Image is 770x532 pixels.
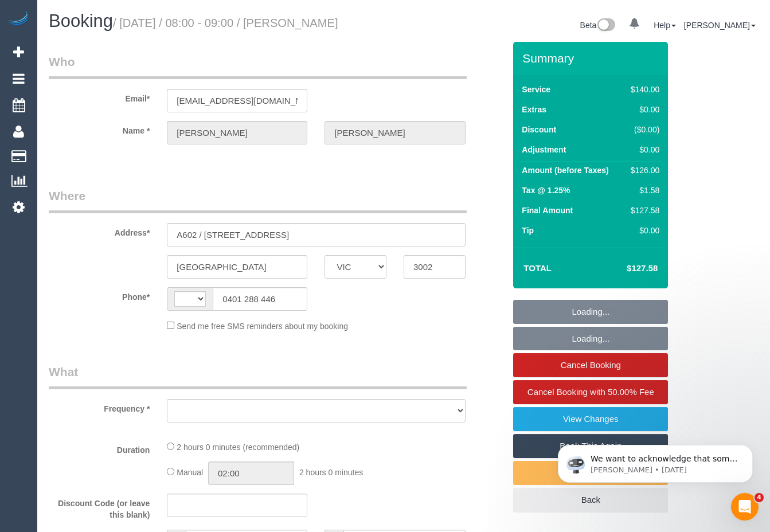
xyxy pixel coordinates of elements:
[626,225,659,236] div: $0.00
[40,440,158,456] label: Duration
[7,11,30,28] img: Automaid Logo
[513,488,668,512] a: Back
[580,21,616,30] a: Beta
[50,33,197,190] span: We want to acknowledge that some users may be experiencing lag or slower performance in our softw...
[177,322,348,331] span: Send me free SMS reminders about my booking
[49,363,467,389] legend: What
[40,494,158,521] label: Discount Code (or leave this blank)
[522,205,573,216] label: Final Amount
[755,493,764,502] span: 4
[522,52,662,65] h3: Summary
[731,493,759,521] iframe: Intercom live chat
[523,263,552,273] strong: Total
[522,165,608,176] label: Amount (before Taxes)
[40,287,158,303] label: Phone*
[522,84,550,95] label: Service
[522,144,566,155] label: Adjustment
[177,443,299,452] span: 2 hours 0 minutes (recommended)
[40,89,158,104] label: Email*
[50,44,198,54] p: Message from Ellie, sent 5d ago
[325,121,465,144] input: Last Name*
[541,421,770,501] iframe: Intercom notifications message
[626,185,659,196] div: $1.58
[626,84,659,95] div: $140.00
[167,89,307,112] input: Email*
[626,124,659,135] div: ($0.00)
[522,225,534,236] label: Tip
[513,380,668,404] a: Cancel Booking with 50.00% Fee
[49,53,467,79] legend: Who
[167,121,307,144] input: First Name*
[40,223,158,238] label: Address*
[522,124,556,135] label: Discount
[40,399,158,414] label: Frequency *
[513,353,668,377] a: Cancel Booking
[626,165,659,176] div: $126.00
[513,434,668,458] a: Book This Again
[654,21,676,30] a: Help
[299,468,363,477] span: 2 hours 0 minutes
[522,185,570,196] label: Tax @ 1.25%
[596,18,615,33] img: New interface
[626,104,659,115] div: $0.00
[626,205,659,216] div: $127.58
[113,17,338,29] small: / [DATE] / 08:00 - 09:00 / [PERSON_NAME]
[404,255,466,279] input: Post Code*
[167,255,307,279] input: Suburb*
[527,387,654,397] span: Cancel Booking with 50.00% Fee
[626,144,659,155] div: $0.00
[213,287,307,311] input: Phone*
[40,121,158,136] label: Name *
[522,104,546,115] label: Extras
[513,407,668,431] a: View Changes
[49,187,467,213] legend: Where
[49,11,113,31] span: Booking
[592,264,658,273] h4: $127.58
[177,468,203,477] span: Manual
[684,21,756,30] a: [PERSON_NAME]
